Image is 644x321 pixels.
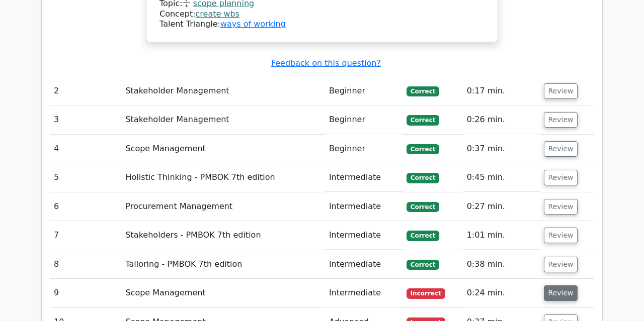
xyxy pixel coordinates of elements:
[121,135,325,163] td: Scope Management
[50,221,121,250] td: 7
[463,279,540,307] td: 0:24 min.
[121,250,325,279] td: Tailoring - PMBOK 7th edition
[121,105,325,134] td: Stakeholder Management
[50,279,121,307] td: 9
[325,135,403,163] td: Beginner
[50,135,121,163] td: 4
[50,250,121,279] td: 8
[407,288,445,298] span: Incorrect
[544,199,578,215] button: Review
[463,250,540,279] td: 0:38 min.
[544,170,578,185] button: Review
[544,112,578,128] button: Review
[463,135,540,163] td: 0:37 min.
[220,19,286,29] a: ways of working
[159,9,485,20] div: Concept:
[325,163,403,192] td: Intermediate
[121,192,325,221] td: Procurement Management
[407,260,439,270] span: Correct
[463,192,540,221] td: 0:27 min.
[50,192,121,221] td: 6
[544,83,578,99] button: Review
[325,250,403,279] td: Intermediate
[325,192,403,221] td: Intermediate
[463,105,540,134] td: 0:26 min.
[407,173,439,183] span: Correct
[407,144,439,154] span: Correct
[50,163,121,192] td: 5
[196,9,239,19] a: create wbs
[544,141,578,157] button: Review
[407,115,439,125] span: Correct
[407,86,439,96] span: Correct
[544,228,578,243] button: Review
[325,221,403,250] td: Intermediate
[325,279,403,307] td: Intermediate
[463,221,540,250] td: 1:01 min.
[121,77,325,105] td: Stakeholder Management
[463,77,540,105] td: 0:17 min.
[407,231,439,241] span: Correct
[271,58,381,68] a: Feedback on this question?
[50,77,121,105] td: 2
[50,105,121,134] td: 3
[121,279,325,307] td: Scope Management
[407,202,439,212] span: Correct
[121,221,325,250] td: Stakeholders - PMBOK 7th edition
[121,163,325,192] td: Holistic Thinking - PMBOK 7th edition
[325,77,403,105] td: Beginner
[463,163,540,192] td: 0:45 min.
[544,285,578,301] button: Review
[325,105,403,134] td: Beginner
[544,257,578,272] button: Review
